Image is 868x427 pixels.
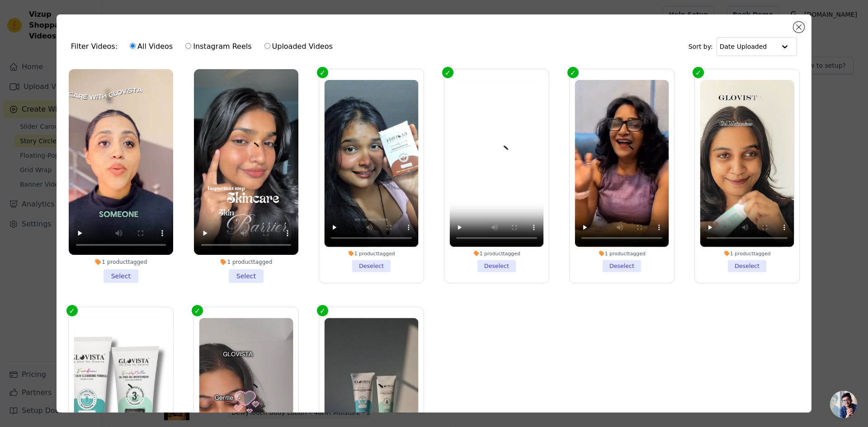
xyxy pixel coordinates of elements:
div: 1 product tagged [450,250,544,257]
div: Sort by: [689,37,797,56]
div: 1 product tagged [575,250,669,257]
div: 1 product tagged [69,258,173,266]
div: Filter Videos: [71,36,338,57]
div: 1 product tagged [194,258,298,266]
button: Close modal [793,22,804,33]
div: Open chat [830,391,857,418]
label: Instagram Reels [185,41,252,52]
label: Uploaded Videos [264,41,333,52]
label: All Videos [129,41,173,52]
div: 1 product tagged [324,250,418,257]
div: 1 product tagged [700,250,794,257]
